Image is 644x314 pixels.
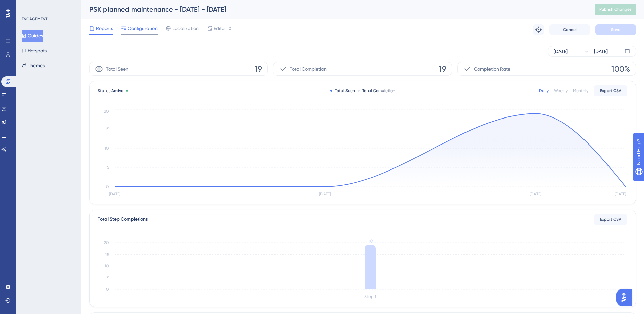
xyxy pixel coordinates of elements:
[594,85,627,96] button: Export CSV
[530,192,541,197] tspan: [DATE]
[368,238,373,245] tspan: 19
[615,192,626,197] tspan: [DATE]
[128,24,158,32] span: Configuration
[563,27,577,32] span: Cancel
[573,88,588,94] div: Monthly
[539,88,549,94] div: Daily
[98,88,123,94] span: Status:
[595,4,636,15] button: Publish Changes
[319,192,331,197] tspan: [DATE]
[549,24,590,35] button: Cancel
[104,109,109,114] tspan: 20
[595,24,636,35] button: Save
[358,88,395,94] div: Total Completion
[106,65,128,73] span: Total Seen
[106,184,109,189] tspan: 0
[172,24,199,32] span: Localization
[330,88,355,94] div: Total Seen
[105,252,109,257] tspan: 15
[105,127,109,131] tspan: 15
[22,16,47,22] div: ENGAGEMENT
[98,215,148,224] div: Total Step Completions
[554,47,568,55] div: [DATE]
[616,287,636,308] iframe: UserGuiding AI Assistant Launcher
[439,63,446,74] span: 19
[214,24,226,32] span: Editor
[16,2,42,10] span: Need Help?
[599,7,632,12] span: Publish Changes
[554,88,568,94] div: Weekly
[111,88,123,93] span: Active
[107,276,109,280] tspan: 5
[96,24,113,32] span: Reports
[107,165,109,170] tspan: 5
[105,146,109,151] tspan: 10
[109,192,120,197] tspan: [DATE]
[255,63,262,74] span: 19
[290,65,327,73] span: Total Completion
[364,294,376,299] tspan: Step 1
[611,27,620,32] span: Save
[600,88,621,94] span: Export CSV
[89,5,578,14] div: PSK planned maintenance - [DATE] - [DATE]
[611,63,630,74] span: 100%
[22,45,47,57] button: Hotspots
[474,65,510,73] span: Completion Rate
[104,240,109,245] tspan: 20
[600,217,621,222] span: Export CSV
[105,264,109,268] tspan: 10
[594,214,627,225] button: Export CSV
[594,47,608,55] div: [DATE]
[22,59,45,72] button: Themes
[106,287,109,292] tspan: 0
[22,30,43,42] button: Guides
